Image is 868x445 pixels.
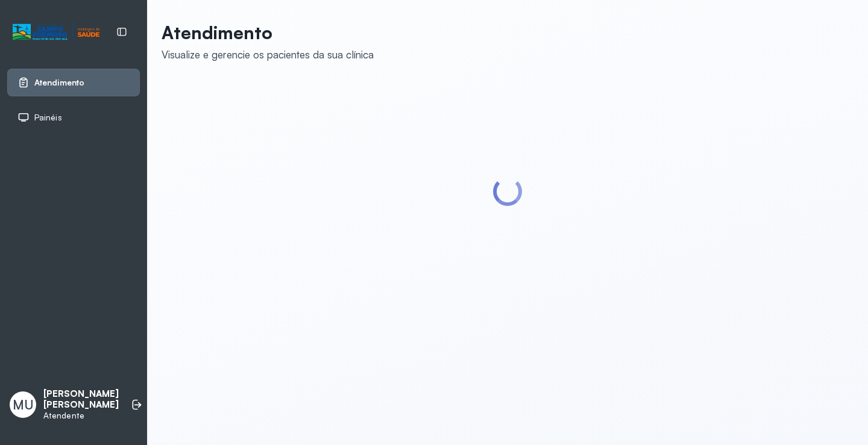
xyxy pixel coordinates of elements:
[17,76,130,89] a: Atendimento
[13,22,99,42] img: Logotipo do estabelecimento
[43,388,119,411] p: [PERSON_NAME] [PERSON_NAME]
[13,397,34,412] span: MU
[34,113,62,123] span: Painéis
[43,411,119,421] p: Atendente
[162,22,374,43] p: Atendimento
[34,78,84,88] span: Atendimento
[162,48,374,61] div: Visualize e gerencie os pacientes da sua clínica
